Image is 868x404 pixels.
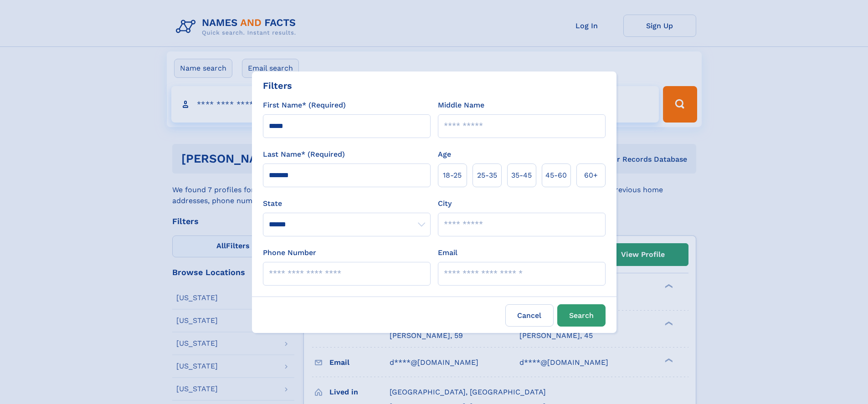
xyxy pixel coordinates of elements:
[263,149,345,160] label: Last Name* (Required)
[511,170,532,181] span: 35‑45
[438,198,452,209] label: City
[505,304,554,327] label: Cancel
[438,149,451,160] label: Age
[263,100,346,111] label: First Name* (Required)
[477,170,497,181] span: 25‑35
[545,170,567,181] span: 45‑60
[557,304,606,327] button: Search
[438,100,484,111] label: Middle Name
[263,198,431,209] label: State
[584,170,598,181] span: 60+
[443,170,462,181] span: 18‑25
[438,247,457,258] label: Email
[263,247,316,258] label: Phone Number
[263,79,292,92] div: Filters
